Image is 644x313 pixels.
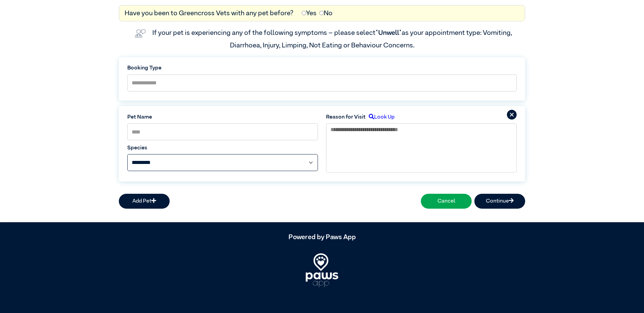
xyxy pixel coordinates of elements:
[326,113,366,121] label: Reason for Visit
[127,113,318,121] label: Pet Name
[319,11,324,15] input: No
[132,27,148,40] img: vet
[119,194,170,209] button: Add Pet
[306,253,338,287] img: PawsApp
[319,8,332,18] label: No
[152,29,513,48] label: If your pet is experiencing any of the following symptoms – please select as your appointment typ...
[125,8,294,18] label: Have you been to Greencross Vets with any pet before?
[302,8,317,18] label: Yes
[366,113,394,121] label: Look Up
[127,64,517,72] label: Booking Type
[127,144,318,152] label: Species
[302,11,306,15] input: Yes
[474,194,525,209] button: Continue
[421,194,472,209] button: Cancel
[375,29,402,36] span: “Unwell”
[119,233,525,241] h5: Powered by Paws App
